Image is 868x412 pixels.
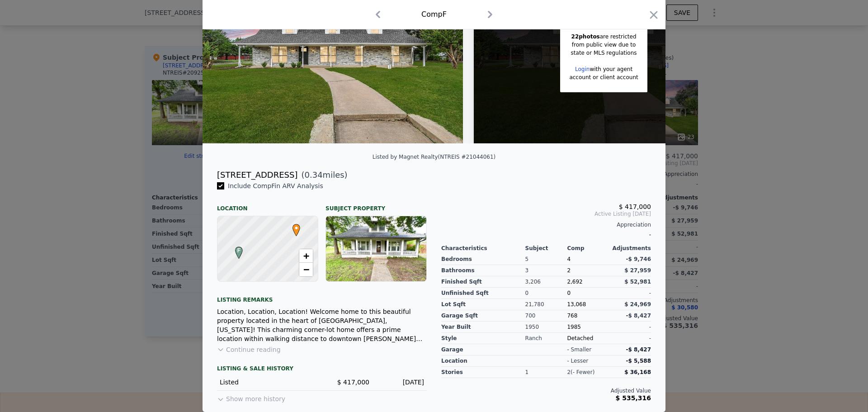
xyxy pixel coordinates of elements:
[525,276,567,288] div: 3,206
[303,264,309,275] span: −
[567,313,577,319] span: 768
[441,322,525,333] div: Year Built
[441,254,525,265] div: Bedrooms
[224,182,327,189] span: Include Comp F in ARV Analysis
[525,333,567,344] div: Ranch
[377,378,424,387] div: [DATE]
[626,358,651,364] span: -$ 5,588
[626,256,651,262] span: -$ 9,746
[590,66,632,72] span: with your agent
[441,333,525,344] div: Style
[299,263,313,276] a: Zoom out
[441,228,651,241] div: -
[569,41,638,49] div: from public view due to
[609,333,651,344] div: -
[624,301,651,308] span: $ 24,969
[217,169,297,181] div: [STREET_ADDRESS]
[233,246,238,252] div: F
[567,279,582,285] span: 2,692
[525,367,567,378] div: 1
[290,224,296,229] div: •
[441,344,525,355] div: garage
[441,355,525,367] div: location
[299,249,313,263] a: Zoom in
[421,9,447,20] div: Comp F
[217,198,318,212] div: Location
[220,378,315,387] div: Listed
[624,279,651,285] span: $ 52,981
[217,345,281,354] button: Continue reading
[217,391,285,403] button: Show more history
[525,310,567,322] div: 700
[609,245,651,252] div: Adjustments
[624,267,651,274] span: $ 27,959
[616,394,651,402] span: $ 535,316
[569,49,638,57] div: state or MLS regulations
[569,33,638,41] div: are restricted
[525,265,567,276] div: 3
[567,333,609,344] div: Detached
[233,246,245,255] span: F
[337,379,369,386] span: $ 417,000
[297,169,347,181] span: ( miles)
[567,256,571,262] span: 4
[624,369,651,375] span: $ 36,168
[619,203,651,210] span: $ 417,000
[441,367,525,378] div: stories
[305,170,323,180] span: 0.34
[567,322,609,333] div: 1985
[567,265,609,276] div: 2
[373,154,496,160] div: Listed by Magnet Realty (NTREIS #21044061)
[217,307,427,343] div: Location, Location, Location! Welcome home to this beautiful property located in the heart of [GE...
[217,365,427,374] div: LISTING & SALE HISTORY
[567,301,586,308] span: 13,068
[441,387,651,394] div: Adjusted Value
[441,288,525,299] div: Unfinished Sqft
[567,369,594,376] div: 2 ( - fewer )
[626,313,651,319] span: -$ 8,427
[609,288,651,299] div: -
[441,265,525,276] div: Bathrooms
[609,322,651,333] div: -
[290,221,302,235] span: •
[441,210,651,218] span: Active Listing [DATE]
[217,289,427,303] div: Listing remarks
[525,288,567,299] div: 0
[303,250,309,261] span: +
[525,322,567,333] div: 1950
[567,357,588,365] div: - lesser
[567,245,609,252] div: Comp
[441,310,525,322] div: Garage Sqft
[569,73,638,81] div: account or client account
[525,299,567,310] div: 21,780
[441,221,651,228] div: Appreciation
[567,346,591,353] div: - smaller
[525,245,567,252] div: Subject
[571,33,600,40] span: 22 photos
[525,254,567,265] div: 5
[441,299,525,310] div: Lot Sqft
[441,276,525,288] div: Finished Sqft
[626,346,651,353] span: -$ 8,427
[325,198,427,212] div: Subject Property
[575,66,590,72] a: Login
[567,290,571,296] span: 0
[441,245,525,252] div: Characteristics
